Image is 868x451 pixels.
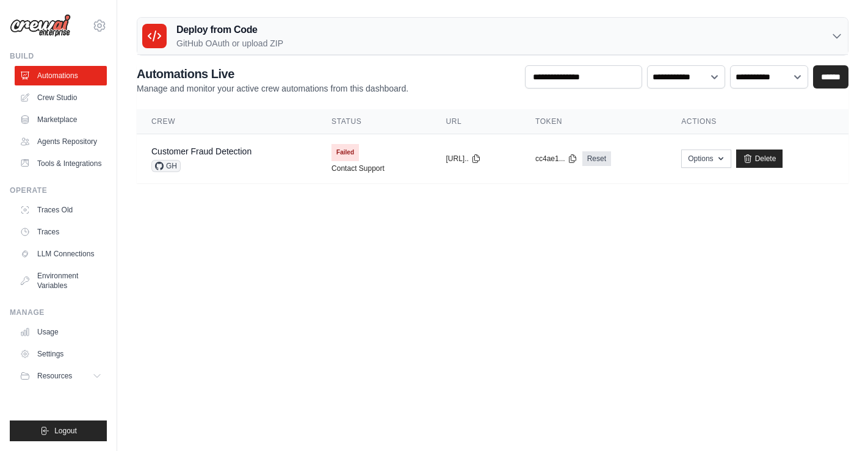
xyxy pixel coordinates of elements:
p: GitHub OAuth or upload ZIP [176,37,283,49]
button: cc4ae1... [535,154,577,164]
th: URL [431,109,521,134]
th: Status [317,109,431,134]
span: Resources [37,371,72,381]
a: Settings [15,344,107,364]
button: Logout [10,420,107,441]
th: Crew [137,109,317,134]
a: Usage [15,322,107,342]
a: Delete [736,150,783,168]
img: Logo [10,14,71,37]
h2: Automations Live [137,65,408,82]
a: Agents Repository [15,132,107,151]
a: Customer Fraud Detection [151,146,251,156]
a: LLM Connections [15,244,107,264]
span: Logout [54,426,77,436]
a: Environment Variables [15,266,107,295]
a: Marketplace [15,110,107,129]
button: Options [681,150,731,168]
a: Crew Studio [15,88,107,107]
div: Build [10,51,107,61]
p: Manage and monitor your active crew automations from this dashboard. [137,82,408,95]
th: Token [521,109,667,134]
th: Actions [667,109,848,134]
a: Tools & Integrations [15,154,107,173]
span: Failed [331,144,359,161]
a: Automations [15,66,107,85]
a: Traces [15,222,107,242]
button: Resources [15,366,107,386]
div: Operate [10,186,107,195]
span: GH [151,160,181,172]
h3: Deploy from Code [176,23,283,37]
a: Contact Support [331,164,385,173]
a: Traces Old [15,200,107,220]
div: Manage [10,308,107,317]
a: Reset [582,151,611,166]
